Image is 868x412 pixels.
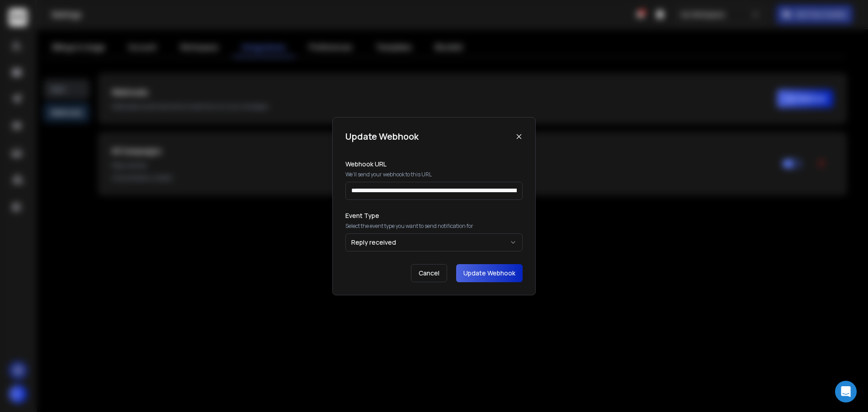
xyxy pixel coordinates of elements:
div: Open Intercom Messenger [835,381,857,403]
h1: Update Webhook [345,130,419,143]
label: Event Type [345,213,523,219]
label: Webhook URL [345,161,523,167]
p: We’ll send your webhook to this URL [345,171,523,178]
p: Select the event type you want to send notification for [345,223,523,230]
button: Cancel [411,264,447,282]
div: Reply received [351,238,396,247]
button: Update Webhook [456,264,523,282]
